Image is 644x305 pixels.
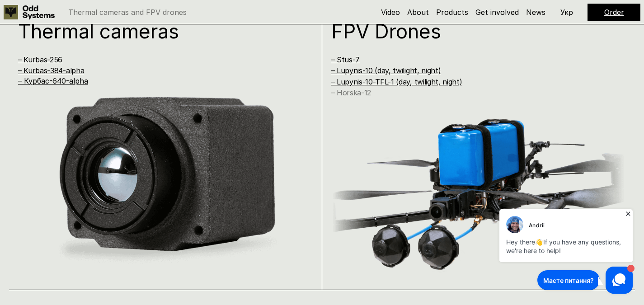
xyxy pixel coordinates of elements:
a: – Stus-7 [331,55,360,64]
a: – Курбас-640-alpha [18,76,88,85]
h1: Thermal cameras [18,21,295,41]
a: Get involved [475,8,519,17]
a: News [526,8,545,17]
a: Order [604,8,624,17]
a: – Horska-12 [331,88,371,97]
a: About [407,8,429,17]
p: Укр [560,9,573,16]
a: – Kurbas-384-alpha [18,66,84,75]
p: Thermal cameras and FPV drones [68,9,187,16]
iframe: HelpCrunch [497,206,635,296]
a: Video [381,8,400,17]
a: – Lupynis-10 (day, twilight, night) [331,66,441,75]
a: Products [436,8,468,17]
h1: FPV Drones [331,21,608,41]
a: – Kurbas-256 [18,55,62,64]
a: – Lupynis-10-TFL-1 (day, twilight, night) [331,77,462,86]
